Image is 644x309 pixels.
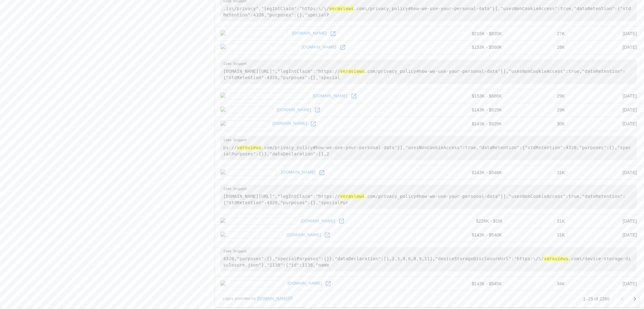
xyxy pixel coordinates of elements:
hl: veraviews [329,6,354,11]
td: $143K - $546K [440,166,507,180]
a: [DOMAIN_NAME] [257,296,293,301]
a: [DOMAIN_NAME] [285,230,322,240]
a: [DOMAIN_NAME] [300,42,338,52]
td: $153K - $560K [440,41,507,54]
img: protocolo.org icon [220,169,277,176]
td: 34K [507,277,570,291]
a: [DOMAIN_NAME] [290,28,328,38]
td: [DATE] [570,166,642,180]
a: [DOMAIN_NAME] [286,279,324,288]
td: $143K - $540K [440,228,507,242]
img: electricscotland.com icon [220,44,298,51]
a: Open mladina.si in new window [309,119,318,129]
td: [DATE] [570,228,642,242]
a: Open speedguide.net in new window [323,279,333,288]
td: 31K [507,166,570,180]
img: speedguide.net icon [220,280,284,287]
pre: [DOMAIN_NAME][URL]","legIntClaim":"https:// .com/privacy_policy#how-we-use-your-personal-data"}],... [220,60,637,84]
td: [DATE] [570,277,642,291]
td: 28K [507,41,570,54]
a: Open saarbruecker-zeitung.de in new window [349,91,359,101]
a: [DOMAIN_NAME] [299,216,337,226]
td: $215K - $835K [440,27,507,41]
hl: veraviews [340,69,365,74]
hl: veraviews [544,256,568,261]
a: Open ents24.com in new window [313,105,322,115]
a: [DOMAIN_NAME] [311,91,349,101]
a: [DOMAIN_NAME] [279,167,317,177]
img: meilleurtaux.com icon [220,30,288,37]
td: $143K - $545K [440,277,507,291]
a: Open geographic.org in new window [322,230,332,240]
img: googlewatchblog.de icon [220,218,297,224]
td: [DATE] [570,117,642,131]
td: $226K - $1M [440,214,507,228]
button: Go to next page [628,293,641,305]
td: 27K [507,27,570,41]
td: $153K - $666K [440,89,507,103]
a: [DOMAIN_NAME] [271,119,309,129]
hl: veraviews [237,145,261,150]
p: 1–25 of 2260 [583,296,609,302]
td: 31K [507,228,570,242]
td: [DATE] [570,214,642,228]
a: [DOMAIN_NAME] [275,105,313,115]
td: $143K - $525K [440,117,507,131]
img: mladina.si icon [220,120,269,127]
pre: ps:// .com/privacy_policy#how-we-use-your-personal-data"}],"usesNonCookieAccess":true,"dataRetent... [220,136,637,160]
td: [DATE] [570,27,642,41]
td: $143K - $525K [440,103,507,117]
td: [DATE] [570,89,642,103]
td: [DATE] [570,41,642,54]
a: Open googlewatchblog.de in new window [337,216,346,226]
pre: [DOMAIN_NAME][URL]","legIntClaim":"https:// .com/privacy_policy#how-we-use-your-personal-data"}],... [220,185,637,209]
a: Open electricscotland.com in new window [338,42,348,52]
td: 30K [507,117,570,131]
td: 29K [507,103,570,117]
img: saarbruecker-zeitung.de icon [220,92,309,99]
td: 29K [507,89,570,103]
hl: veraviews [340,194,365,199]
span: Logos provided by [223,296,293,302]
img: ents24.com icon [220,106,273,113]
a: Open protocolo.org in new window [317,168,327,177]
a: Open meilleurtaux.com in new window [328,29,338,38]
img: geographic.org icon [220,231,283,238]
td: 31K [507,214,570,228]
td: [DATE] [570,103,642,117]
pre: 4320,"purposes":{},"specialPurposes":{}},"dataDeclaration":[1,2,3,4,6,8,9,11],"deviceStorageDiscl... [220,247,637,271]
